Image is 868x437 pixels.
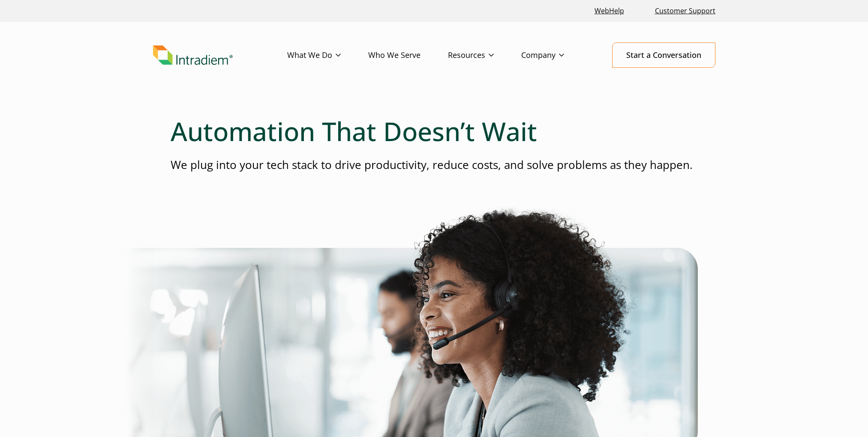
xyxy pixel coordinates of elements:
a: Customer Support [652,2,719,20]
img: Intradiem [153,45,233,65]
a: What We Do [287,43,368,68]
a: Link to homepage of Intradiem [153,45,287,65]
a: Resources [448,43,521,68]
a: Start a Conversation [612,42,715,68]
a: Who We Serve [368,43,448,68]
h1: Automation That Doesn’t Wait [171,116,698,147]
p: We plug into your tech stack to drive productivity, reduce costs, and solve problems as they happen. [171,157,698,173]
a: Company [521,43,592,68]
a: Link opens in a new window [591,2,628,20]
